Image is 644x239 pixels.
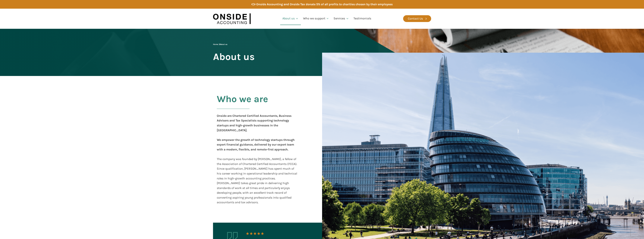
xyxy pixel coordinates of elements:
span: About us [213,52,255,62]
a: Testimonials [351,12,373,25]
a: About us [280,12,301,25]
div: Onside Accounting and Onside Tax donate 5% of all profits to charities chosen by their employees [256,2,393,7]
img: Onside Accounting [213,11,251,26]
div: Contact Us [408,16,423,21]
a: Who we support [301,12,331,25]
a: Services [331,12,351,25]
span: About us [219,43,227,46]
div: The company was founded by [PERSON_NAME], a fellow of the Association of Chartered Certified Acco... [217,113,298,205]
b: We empower the growth of technology startups through expert financial guidance [217,138,295,146]
b: Onside are Chartered Certified Accountants, Business Advisers and Tax Specialists supporting tech... [217,114,291,132]
span: | [213,43,227,46]
b: , delivered by our expert team with a modern, flexible, and remote-first approach. [217,143,294,151]
a: Home [213,43,218,46]
h2: Who we are [217,94,268,113]
a: Contact Us [403,15,431,22]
